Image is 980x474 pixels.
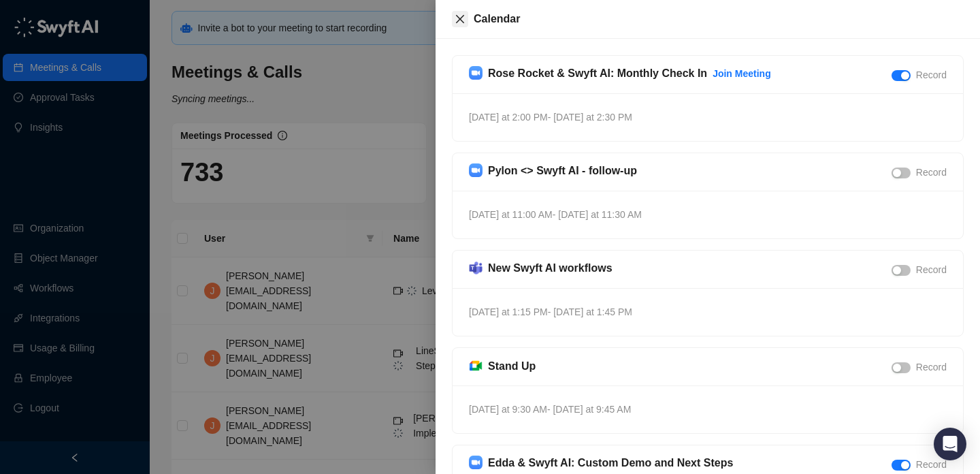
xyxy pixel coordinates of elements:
div: Calendar [474,11,964,27]
span: [DATE] at 2:00 PM - [DATE] at 2:30 PM [469,112,632,123]
div: Rose Rocket & Swyft AI: Monthly Check In [488,65,707,82]
img: google-meet-B-ceY44d.png [469,360,483,372]
div: Edda & Swyft AI: Custom Demo and Next Steps [488,454,733,471]
img: microsoft-teams-BZ5xE2bQ.png [469,262,483,274]
img: zoom-DkfWWZB2.png [469,66,483,80]
span: Record [916,459,947,470]
button: Close [452,11,468,27]
span: [DATE] at 11:00 AM - [DATE] at 11:30 AM [469,209,642,220]
div: Stand Up [488,358,536,375]
span: [DATE] at 1:15 PM - [DATE] at 1:45 PM [469,306,632,317]
span: close [455,14,465,25]
span: Record [916,167,947,178]
div: Pylon <> Swyft AI - follow-up [488,162,637,179]
span: [DATE] at 9:30 AM - [DATE] at 9:45 AM [469,404,631,415]
span: Record [916,69,947,80]
div: Open Intercom Messenger [934,428,966,460]
a: Join Meeting [713,68,771,79]
span: Record [916,362,947,373]
img: zoom-DkfWWZB2.png [469,163,483,177]
div: New Swyft AI workflows [488,259,612,276]
span: Record [916,264,947,275]
img: zoom-DkfWWZB2.png [469,456,483,469]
